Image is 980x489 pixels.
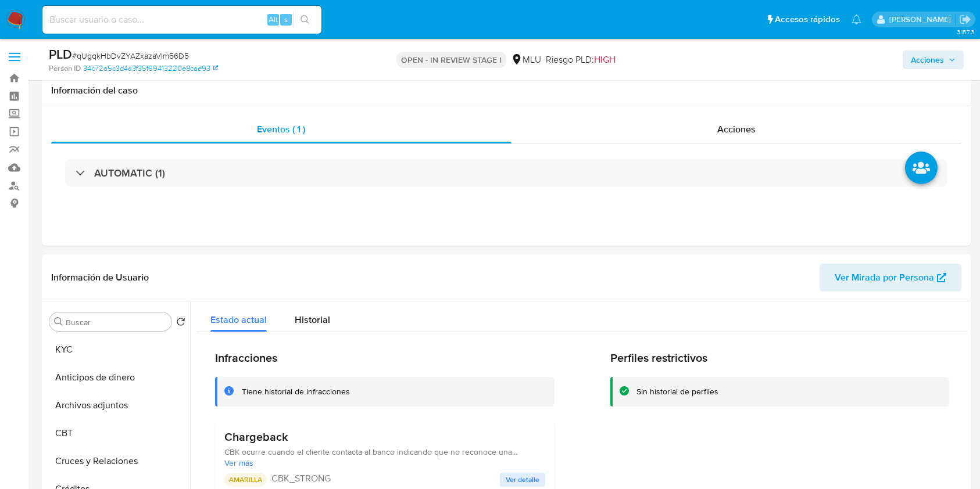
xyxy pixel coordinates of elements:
span: Eventos ( 1 ) [257,123,305,136]
button: Archivos adjuntos [45,391,190,419]
b: Person ID [49,63,81,74]
a: Salir [959,13,971,26]
span: Acciones [717,123,756,136]
button: Volver al orden por defecto [176,317,185,330]
div: MLU [511,53,541,66]
span: s [284,14,288,25]
button: Buscar [54,317,63,326]
h1: Información de Usuario [51,272,149,283]
a: 34c72a5c3d4a3f35f69413220e8cae93 [83,63,218,74]
input: Buscar [66,317,167,328]
h3: AUTOMATIC (1) [94,167,165,179]
span: Riesgo PLD: [546,53,616,66]
button: KYC [45,336,190,364]
h1: Información del caso [51,85,961,96]
div: AUTOMATIC (1) [65,160,947,186]
span: Accesos rápidos [775,13,840,26]
b: PLD [49,45,72,63]
button: Acciones [903,51,964,69]
p: OPEN - IN REVIEW STAGE I [396,52,506,68]
a: Notificaciones [852,15,861,24]
span: Acciones [911,51,944,69]
span: HIGH [594,53,616,66]
button: search-icon [293,12,317,28]
p: ximena.felix@mercadolibre.com [889,14,955,25]
span: Alt [269,14,278,25]
span: Ver Mirada por Persona [835,264,934,292]
button: Anticipos de dinero [45,364,190,391]
input: Buscar usuario o caso... [42,12,321,27]
button: Ver Mirada por Persona [820,264,961,292]
button: CBT [45,419,190,447]
button: Cruces y Relaciones [45,447,190,475]
span: # qUgqkHbDvZYAZxazaVlm56D5 [72,50,189,62]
